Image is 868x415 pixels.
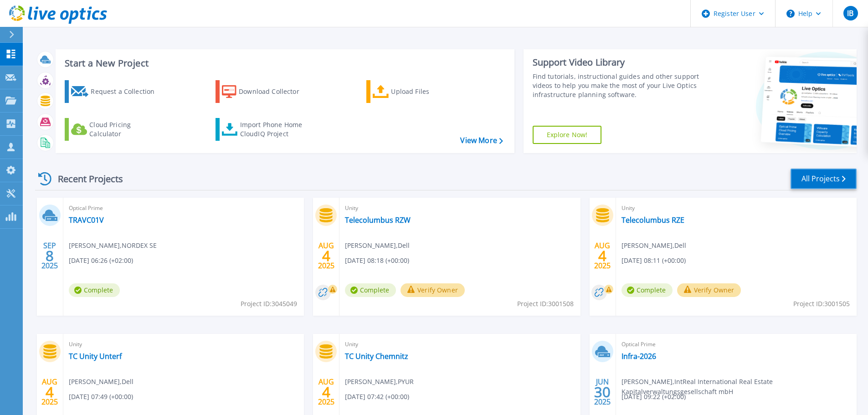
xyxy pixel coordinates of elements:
div: AUG 2025 [318,375,335,409]
span: Optical Prime [69,203,298,213]
span: 4 [46,388,54,396]
span: [PERSON_NAME] , IntReal International Real Estate Kapitalverwaltungsgesellschaft mbH [621,377,857,397]
div: SEP 2025 [41,239,58,272]
span: [DATE] 09:22 (+02:00) [621,392,686,402]
span: [DATE] 07:42 (+00:00) [345,392,409,402]
span: Unity [345,203,575,213]
div: AUG 2025 [318,239,335,272]
a: Infra-2026 [621,352,656,361]
span: 4 [322,252,330,260]
span: Optical Prime [621,339,851,349]
div: JUN 2025 [594,375,611,409]
a: Telecolumbus RZE [621,215,684,225]
span: [PERSON_NAME] , Dell [621,241,686,251]
span: [PERSON_NAME] , NORDEX SE [69,241,157,251]
div: Download Collector [239,82,312,101]
span: Unity [345,339,575,349]
span: IB [847,10,853,17]
div: AUG 2025 [594,239,611,272]
span: Complete [621,283,673,297]
a: Explore Now! [533,126,602,144]
span: Project ID: 3045049 [241,299,297,309]
span: [PERSON_NAME] , Dell [69,377,134,387]
button: Verify Owner [677,283,741,297]
div: Cloud Pricing Calculator [89,120,162,138]
a: Telecolumbus RZW [345,215,411,225]
a: View More [460,136,503,145]
span: [DATE] 08:11 (+00:00) [621,256,686,266]
span: Unity [69,339,298,349]
a: TC Unity Unterf [69,352,122,361]
span: [DATE] 06:26 (+02:00) [69,256,133,266]
span: Complete [69,283,120,297]
a: All Projects [791,169,857,189]
span: 30 [594,388,611,396]
span: 4 [598,252,606,260]
a: TC Unity Chemnitz [345,352,408,361]
span: [DATE] 08:18 (+00:00) [345,256,409,266]
div: Upload Files [391,82,464,101]
a: Download Collector [216,80,317,103]
a: Cloud Pricing Calculator [65,118,166,141]
div: Import Phone Home CloudIQ Project [240,120,311,138]
span: Project ID: 3001505 [793,299,850,309]
div: Support Video Library [533,56,703,68]
a: Request a Collection [65,80,166,103]
div: Recent Projects [35,168,135,190]
div: Find tutorials, instructional guides and other support videos to help you make the most of your L... [533,72,703,99]
h3: Start a New Project [65,58,503,68]
span: [PERSON_NAME] , Dell [345,241,410,251]
a: Upload Files [366,80,468,103]
div: Request a Collection [91,82,164,101]
span: [PERSON_NAME] , PYUR [345,377,414,387]
span: 8 [46,252,54,260]
a: TRAVC01V [69,215,104,225]
button: Verify Owner [401,283,465,297]
span: Project ID: 3001508 [517,299,574,309]
span: Unity [621,203,851,213]
div: AUG 2025 [41,375,58,409]
span: Complete [345,283,396,297]
span: [DATE] 07:49 (+00:00) [69,392,133,402]
span: 4 [322,388,330,396]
